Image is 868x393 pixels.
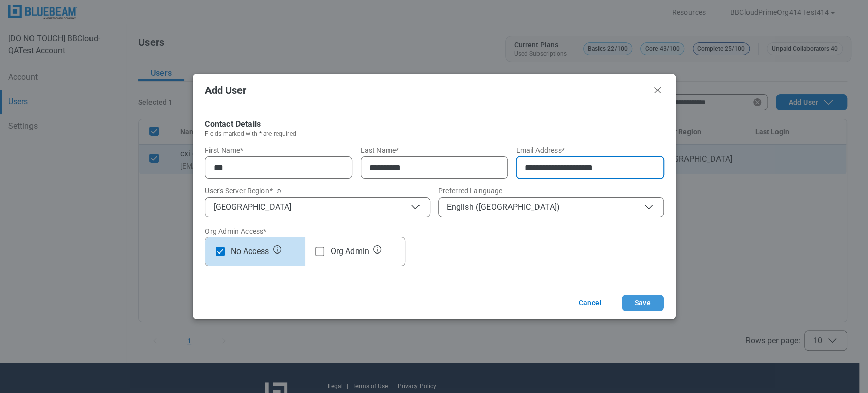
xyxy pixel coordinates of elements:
label: Org Admin Access * [205,227,267,235]
button: [GEOGRAPHIC_DATA] [205,197,430,217]
span: [GEOGRAPHIC_DATA] [214,202,292,212]
span: First Name* [205,146,244,154]
button: Cancel [566,295,614,311]
button: Save [622,295,664,311]
span: Email Address* [516,146,565,154]
span: English ([GEOGRAPHIC_DATA]) [447,202,560,212]
button: Close [651,84,664,96]
span: Org Admin [331,246,369,257]
svg: checkbox [216,247,225,256]
button: English ([GEOGRAPHIC_DATA]) [438,197,664,217]
label: Preferred Language [438,187,664,195]
label: User's Server Region* [205,187,430,195]
svg: checkbox [315,247,324,256]
h3: Fields marked with * are required [205,130,296,138]
span: Last Name* [361,146,399,154]
h2: Contact Details [205,119,261,130]
h2: Add User [205,85,647,96]
span: No Access [231,246,269,257]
